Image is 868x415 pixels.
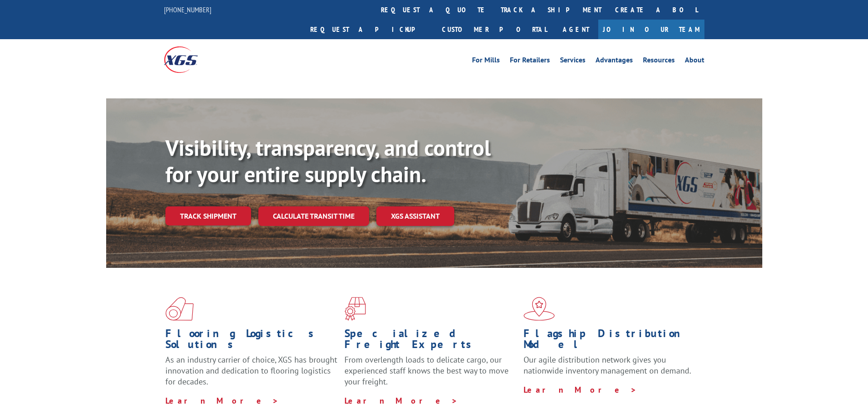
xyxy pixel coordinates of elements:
[165,395,279,406] a: Learn More >
[472,56,500,67] a: For Mills
[435,20,554,39] a: Customer Portal
[165,133,491,188] b: Visibility, transparency, and control for your entire supply chain.
[344,297,366,321] img: xgs-icon-focused-on-flooring-red
[258,206,369,226] a: Calculate transit time
[643,56,675,67] a: Resources
[165,354,337,387] span: As an industry carrier of choice, XGS has brought innovation and dedication to flooring logistics...
[165,206,251,225] a: Track shipment
[303,20,435,39] a: Request a pickup
[596,56,633,67] a: Advantages
[524,384,637,395] a: Learn More >
[344,395,458,406] a: Learn More >
[376,206,454,226] a: XGS ASSISTANT
[164,5,211,14] a: [PHONE_NUMBER]
[560,56,586,67] a: Services
[510,56,550,67] a: For Retailers
[598,20,704,39] a: Join Our Team
[524,297,555,321] img: xgs-icon-flagship-distribution-model-red
[554,20,598,39] a: Agent
[165,328,338,354] h1: Flooring Logistics Solutions
[165,297,194,321] img: xgs-icon-total-supply-chain-intelligence-red
[344,354,517,395] p: From overlength loads to delicate cargo, our experienced staff knows the best way to move your fr...
[344,328,517,354] h1: Specialized Freight Experts
[524,354,691,376] span: Our agile distribution network gives you nationwide inventory management on demand.
[524,328,696,354] h1: Flagship Distribution Model
[685,56,704,67] a: About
